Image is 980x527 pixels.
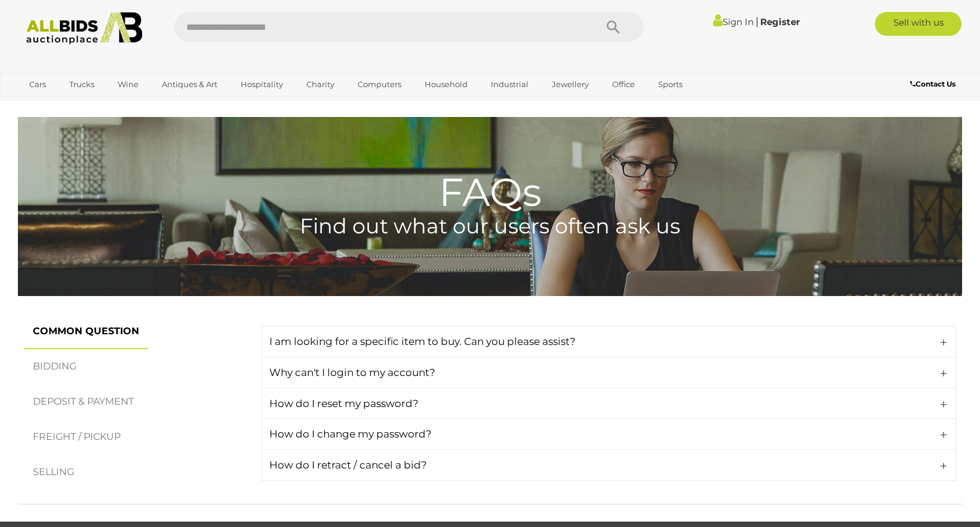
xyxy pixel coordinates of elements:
a: How do I change my password? [262,418,956,450]
a: COMMON QUESTION [24,314,148,349]
a: FREIGHT / PICKUP [24,420,130,455]
a: Contact Us [910,78,959,91]
a: Charity [299,75,342,94]
a: SELLING [24,455,83,490]
a: Antiques & Art [154,75,225,94]
a: Sell with us [875,12,961,36]
a: Office [604,75,643,94]
h4: How do I reset my password? [269,398,944,409]
h4: How do I retract / cancel a bid? [269,460,944,471]
a: Why can't I login to my account? [262,357,956,389]
a: Wine [110,75,146,94]
a: Cars [21,75,54,94]
h4: Find out what our users often ask us [18,215,962,238]
a: Household [417,75,475,94]
h4: How do I change my password? [269,429,944,440]
h1: FAQs [18,117,962,214]
b: Contact Us [910,79,956,88]
a: BIDDING [24,349,85,384]
a: Register [760,16,800,27]
a: Trucks [62,75,102,94]
h4: I am looking for a specific item to buy. Can you please assist? [269,336,944,347]
span: | [755,15,758,28]
a: How do I reset my password? [262,388,956,420]
h4: Why can't I login to my account? [269,367,944,378]
a: Sports [650,75,690,94]
a: Sign In [713,16,754,27]
button: Search [583,12,643,42]
a: Hospitality [233,75,291,94]
a: DEPOSIT & PAYMENT [24,384,143,420]
a: Jewellery [544,75,597,94]
a: Industrial [483,75,536,94]
img: Allbids.com.au [20,12,149,45]
a: Computers [350,75,409,94]
a: I am looking for a specific item to buy. Can you please assist? [262,326,956,358]
a: [GEOGRAPHIC_DATA] [21,94,122,114]
a: How do I retract / cancel a bid? [262,449,956,481]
